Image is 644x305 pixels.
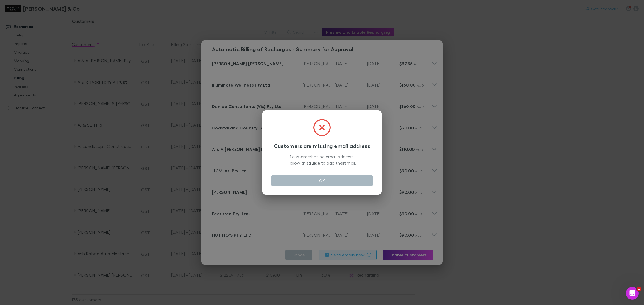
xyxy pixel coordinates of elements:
[309,160,320,166] a: guide
[271,153,373,167] div: 1 customer has no email address.
[271,160,373,166] div: Follow this to add their email .
[271,175,373,186] button: OK
[271,143,373,149] h3: Customers are missing email address
[626,287,639,300] iframe: Intercom live chat
[637,287,641,291] span: 1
